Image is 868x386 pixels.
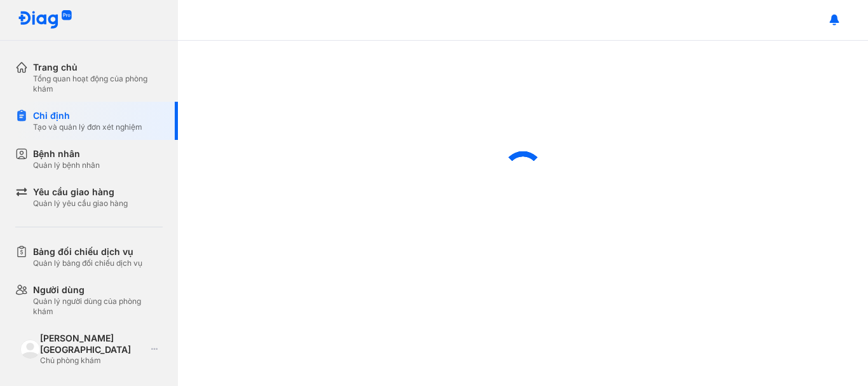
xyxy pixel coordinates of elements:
[40,355,146,366] div: Chủ phòng khám
[33,109,142,122] div: Chỉ định
[33,148,100,160] div: Bệnh nhân
[33,245,142,258] div: Bảng đối chiếu dịch vụ
[33,296,163,317] div: Quản lý người dùng của phòng khám
[33,258,142,268] div: Quản lý bảng đối chiếu dịch vụ
[40,333,146,355] div: [PERSON_NAME][GEOGRAPHIC_DATA]
[18,10,72,30] img: logo
[33,122,142,132] div: Tạo và quản lý đơn xét nghiệm
[33,74,163,94] div: Tổng quan hoạt động của phòng khám
[33,61,163,74] div: Trang chủ
[33,160,100,170] div: Quản lý bệnh nhân
[33,198,128,209] div: Quản lý yêu cầu giao hàng
[33,186,128,198] div: Yêu cầu giao hàng
[33,284,163,296] div: Người dùng
[20,340,40,359] img: logo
